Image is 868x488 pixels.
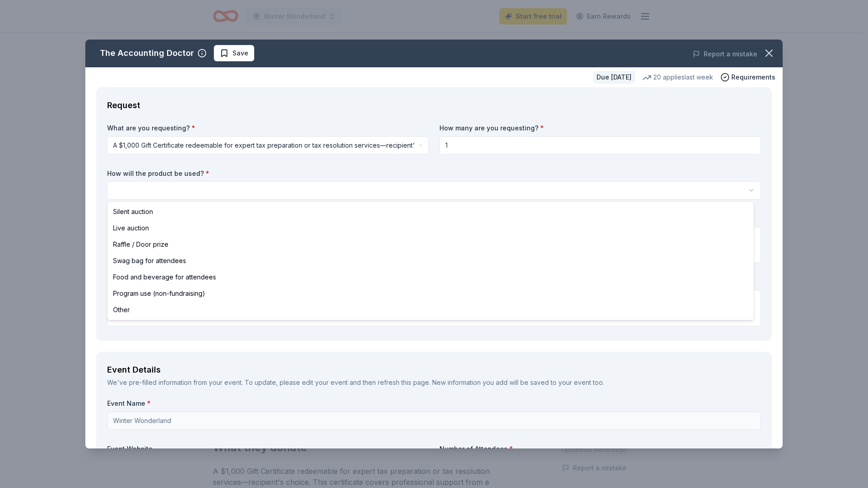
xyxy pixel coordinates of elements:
[113,223,149,234] span: Live auction
[113,239,168,250] span: Raffle / Door prize
[113,288,205,299] span: Program use (non-fundraising)
[113,206,153,217] span: Silent auction
[113,304,130,315] span: Other
[113,272,216,283] span: Food and beverage for attendees
[264,11,325,22] span: Winter Wonderland
[113,255,186,266] span: Swag bag for attendees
